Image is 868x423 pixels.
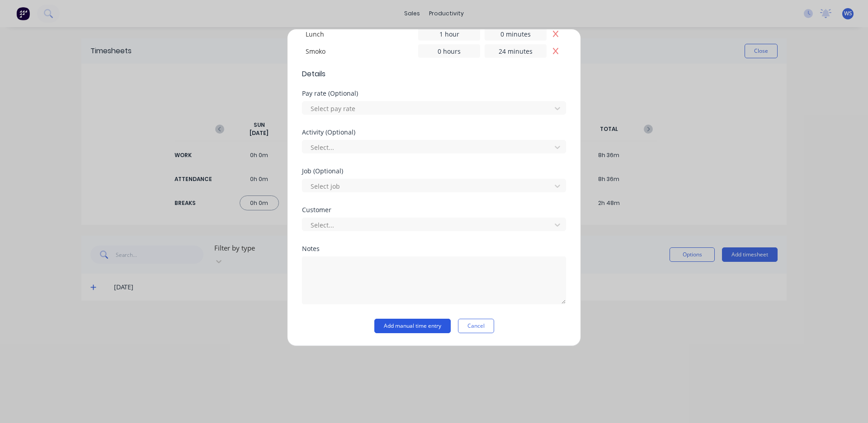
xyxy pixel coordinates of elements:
[302,246,566,252] div: Notes
[485,44,547,58] input: 0
[549,27,562,41] button: Remove Lunch
[302,90,566,97] div: Pay rate (Optional)
[418,27,480,41] input: 0
[302,69,566,79] span: Details
[302,129,566,135] div: Activity (Optional)
[485,27,547,41] input: 0
[302,207,566,213] div: Customer
[306,46,418,56] div: Smoko
[374,319,451,333] button: Add manual time entry
[549,44,562,58] button: Remove Smoko
[418,44,480,58] input: 0
[458,319,494,333] button: Cancel
[306,29,418,39] div: Lunch
[302,168,566,174] div: Job (Optional)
